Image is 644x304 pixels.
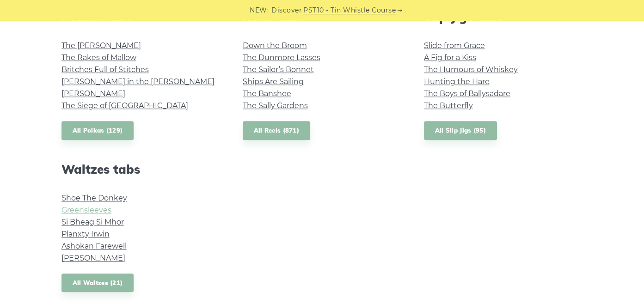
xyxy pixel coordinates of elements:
a: All Slip Jigs (95) [424,121,497,140]
a: The Sally Gardens [243,101,308,110]
a: [PERSON_NAME] in the [PERSON_NAME] [61,77,215,86]
a: The Banshee [243,89,291,98]
a: The Sailor’s Bonnet [243,65,314,74]
a: A Fig for a Kiss [424,53,476,62]
a: Shoe The Donkey [61,194,127,202]
span: Discover [271,5,302,16]
span: NEW: [250,5,269,16]
a: Hunting the Hare [424,77,490,86]
h2: Slip Jigs tabs [424,10,583,24]
h2: Waltzes tabs [61,162,221,176]
a: The Rakes of Mallow [61,53,136,62]
a: The Boys of Ballysadare [424,89,510,98]
h2: Polkas tabs [61,10,221,24]
a: Slide from Grace [424,41,485,50]
a: All Waltzes (21) [61,274,134,292]
a: The Dunmore Lasses [243,53,320,62]
a: The Butterfly [424,101,473,110]
a: The Siege of [GEOGRAPHIC_DATA] [61,101,188,110]
a: The Humours of Whiskey [424,65,518,74]
a: The [PERSON_NAME] [61,41,141,50]
a: [PERSON_NAME] [61,254,125,262]
a: Down the Broom [243,41,307,50]
a: Ashokan Farewell [61,242,127,250]
a: All Polkas (129) [61,121,134,140]
a: Greensleeves [61,206,111,214]
a: Ships Are Sailing [243,77,304,86]
a: Britches Full of Stitches [61,65,149,74]
a: PST10 - Tin Whistle Course [303,5,396,16]
a: Planxty Irwin [61,230,110,238]
a: Si­ Bheag Si­ Mhor [61,218,124,226]
h2: Reels tabs [243,10,402,24]
a: All Reels (871) [243,121,311,140]
a: [PERSON_NAME] [61,89,125,98]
